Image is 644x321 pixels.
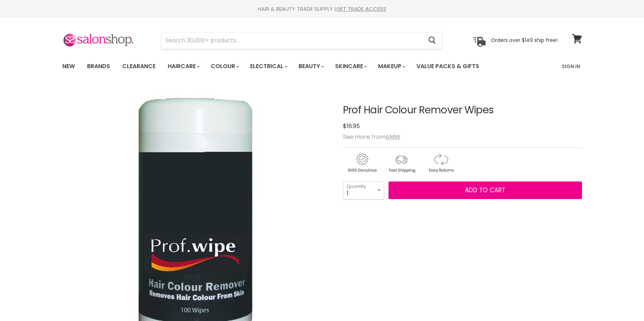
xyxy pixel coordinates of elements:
button: Add to cart [388,181,582,199]
a: Beauty [293,59,328,74]
a: Skincare [330,59,371,74]
a: New [57,59,80,74]
input: Search [162,32,423,49]
nav: Main [53,56,591,77]
a: GET TRADE ACCESS [336,5,386,13]
a: Value Packs & Gifts [411,59,485,74]
img: returns.gif [422,152,460,174]
form: Product [161,32,442,49]
img: genuine.gif [343,152,381,174]
a: Haircare [162,59,204,74]
select: Quantity [343,181,384,199]
p: Orders over $149 ship free! [491,37,558,43]
div: HAIR & BEAUTY TRADE SUPPLY | [53,5,591,13]
img: shipping.gif [382,152,420,174]
a: Colour [205,59,243,74]
a: Sign In [557,59,585,74]
span: Add to cart [465,186,505,194]
h1: Prof Hair Colour Remover Wipes [343,105,582,116]
a: Makeup [373,59,410,74]
span: See more from [343,133,400,141]
a: Clearance [117,59,161,74]
a: Electrical [245,59,292,74]
a: Brands [82,59,115,74]
a: AMW [386,133,400,141]
button: Search [423,32,442,49]
ul: Main menu [57,56,521,77]
span: $16.95 [343,122,360,130]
